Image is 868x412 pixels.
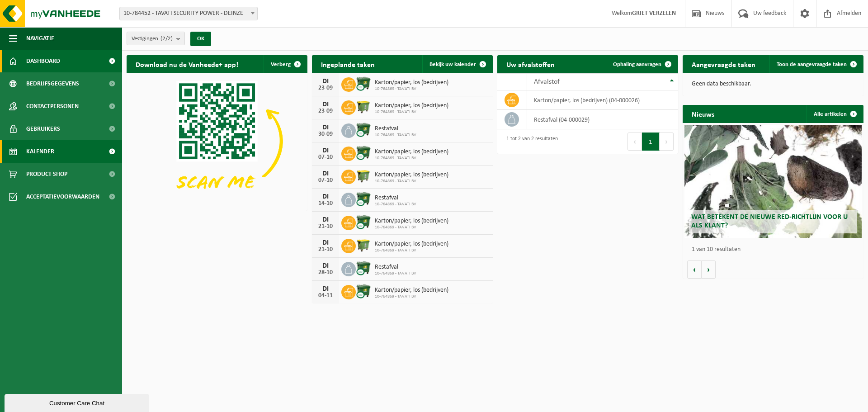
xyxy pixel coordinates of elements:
span: Product Shop [26,163,67,185]
img: Download de VHEPlus App [127,73,307,209]
h2: Aangevraagde taken [683,55,764,73]
div: DI [316,124,335,131]
div: DI [316,285,335,293]
img: WB-1100-CU [356,284,371,299]
div: DI [316,193,335,200]
button: 1 [642,133,660,151]
span: Vestigingen [132,32,173,46]
span: 10-764869 - TAVATI BV [375,271,416,276]
a: Ophaling aanvragen [606,55,677,73]
span: 10-764869 - TAVATI BV [375,202,416,207]
span: Toon de aangevraagde taken [777,62,847,67]
img: WB-1100-CU [356,145,371,161]
td: karton/papier, los (bedrijven) (04-000026) [527,90,678,110]
a: Wat betekent de nieuwe RED-richtlijn voor u als klant? [684,125,862,238]
span: Dashboard [26,50,60,72]
h2: Uw afvalstoffen [497,55,564,73]
div: DI [316,216,335,223]
iframe: chat widget [5,392,151,412]
div: 21-10 [316,246,335,253]
img: WB-1100-HPE-GN-50 [356,237,371,253]
div: 28-10 [316,270,335,276]
span: 10-784452 - TAVATI SECURITY POWER - DEINZE [120,7,257,20]
td: restafval (04-000029) [527,110,678,129]
div: 23-09 [316,85,335,91]
div: DI [316,170,335,177]
a: Bekijk uw kalender [422,55,492,73]
button: Verberg [264,55,307,73]
div: 04-11 [316,293,335,299]
span: Karton/papier, los (bedrijven) [375,287,448,294]
span: Wat betekent de nieuwe RED-richtlijn voor u als klant? [691,213,848,229]
div: 21-10 [316,223,335,230]
a: Toon de aangevraagde taken [769,55,863,73]
span: Karton/papier, los (bedrijven) [375,79,448,86]
span: Karton/papier, los (bedrijven) [375,102,448,109]
img: WB-1100-CU [356,76,371,91]
p: 1 van 10 resultaten [692,246,859,253]
div: DI [316,101,335,108]
span: 10-764869 - TAVATI BV [375,248,448,253]
div: DI [316,239,335,246]
span: Verberg [271,62,291,67]
span: Navigatie [26,27,54,50]
span: Restafval [375,125,416,133]
span: 10-764869 - TAVATI BV [375,109,448,115]
div: 23-09 [316,108,335,114]
h2: Download nu de Vanheede+ app! [127,55,247,73]
span: Gebruikers [26,118,60,140]
div: 1 tot 2 van 2 resultaten [502,132,558,152]
img: WB-1100-CU [356,214,371,230]
span: 10-764869 - TAVATI BV [375,225,448,230]
div: DI [316,262,335,270]
span: Restafval [375,264,416,271]
div: DI [316,147,335,154]
span: Ophaling aanvragen [613,62,661,67]
img: WB-1100-HPE-GN-50 [356,168,371,184]
div: 07-10 [316,177,335,184]
button: Vestigingen(2/2) [127,32,185,45]
span: Bekijk uw kalender [429,62,476,67]
a: Alle artikelen [807,105,863,123]
h2: Ingeplande taken [312,55,384,73]
img: WB-1100-CU [356,260,371,276]
span: Karton/papier, los (bedrijven) [375,241,448,248]
span: 10-764869 - TAVATI BV [375,294,448,299]
span: Karton/papier, los (bedrijven) [375,171,448,179]
p: Geen data beschikbaar. [692,81,854,87]
span: 10-764869 - TAVATI BV [375,86,448,92]
div: 30-09 [316,131,335,137]
span: 10-764869 - TAVATI BV [375,179,448,184]
span: 10-764869 - TAVATI BV [375,156,448,161]
span: Karton/papier, los (bedrijven) [375,218,448,225]
img: WB-1100-HPE-GN-50 [356,99,371,114]
strong: GRIET VERZELEN [632,10,676,17]
span: Kalender [26,140,54,163]
button: Volgende [702,260,716,279]
span: 10-764869 - TAVATI BV [375,133,416,138]
span: Bedrijfsgegevens [26,72,79,95]
span: Karton/papier, los (bedrijven) [375,148,448,156]
img: WB-1100-CU [356,191,371,207]
button: OK [190,32,211,46]
button: Vorige [687,260,702,279]
button: Previous [627,133,642,151]
span: Acceptatievoorwaarden [26,185,99,208]
count: (2/2) [160,36,173,42]
div: 14-10 [316,200,335,207]
h2: Nieuws [683,105,723,123]
img: WB-1100-CU [356,122,371,137]
span: Restafval [375,194,416,202]
span: Afvalstof [534,78,560,85]
div: DI [316,78,335,85]
div: 07-10 [316,154,335,161]
span: Contactpersonen [26,95,79,118]
span: 10-784452 - TAVATI SECURITY POWER - DEINZE [119,7,258,20]
button: Next [660,133,674,151]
